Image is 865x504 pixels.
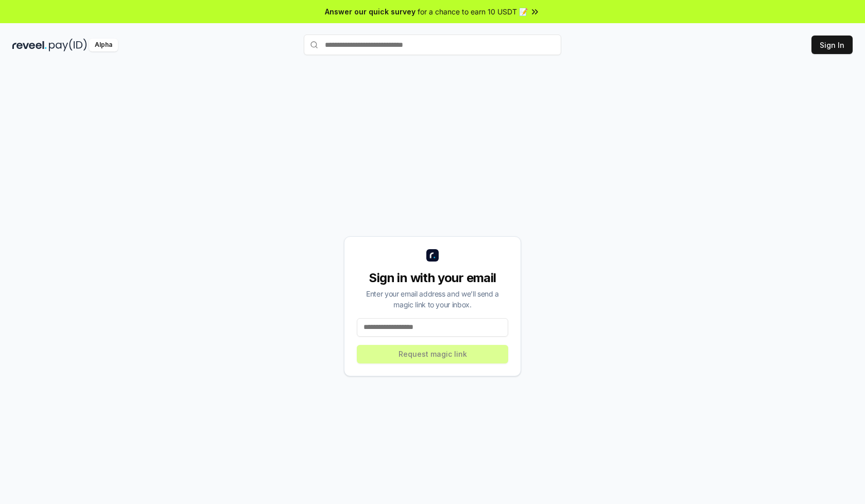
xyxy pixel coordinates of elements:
[357,288,508,310] div: Enter your email address and we’ll send a magic link to your inbox.
[418,6,528,17] span: for a chance to earn 10 USDT 📝
[12,39,47,51] img: reveel_dark
[89,39,118,51] div: Alpha
[426,249,439,262] img: logo_small
[811,36,853,54] button: Sign In
[49,39,87,51] img: pay_id
[357,270,508,286] div: Sign in with your email
[325,6,416,17] span: Answer our quick survey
